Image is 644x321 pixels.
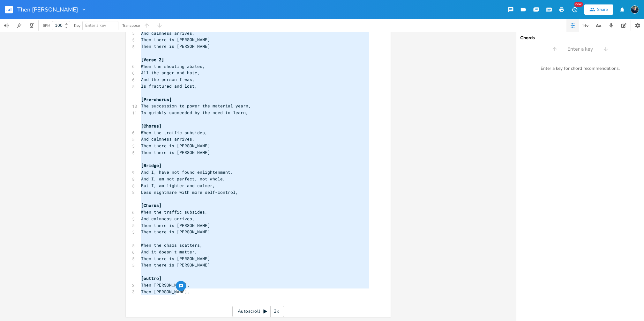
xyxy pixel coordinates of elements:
[520,36,640,40] div: Chords
[141,169,233,175] span: And I, have not found enlightenment.
[141,229,210,235] span: Then there is [PERSON_NAME]
[141,183,215,188] span: But I, am lighter and calmer,
[141,202,161,208] span: [Chorus]
[141,97,172,102] span: [Pre-chorus]
[516,62,644,75] div: Enter a key for chord recommendations.
[141,289,190,295] span: Then [PERSON_NAME].
[141,275,161,281] span: [outtro]
[141,150,210,155] span: Then there is [PERSON_NAME]
[141,143,210,149] span: Then there is [PERSON_NAME]
[141,242,202,248] span: When the chaos scatters,
[141,43,210,49] span: Then there is [PERSON_NAME]
[597,7,608,12] div: Share
[567,46,593,53] span: Enter a key
[141,176,225,182] span: And I, am not perfect, not whole,
[141,123,161,129] span: [Chorus]
[141,110,248,115] span: Is quickly succeeded by the need to learn,
[141,262,210,268] span: Then there is [PERSON_NAME]
[141,63,205,69] span: When the shouting abates,
[271,306,282,317] div: 3x
[141,37,210,42] span: Then there is [PERSON_NAME]
[141,256,210,261] span: Then there is [PERSON_NAME]
[85,23,106,28] span: Enter a key
[141,209,207,215] span: When the traffic subsides,
[141,136,195,142] span: And calmness arrives,
[141,77,195,82] span: And the person I was,
[232,306,284,317] div: Autoscroll
[574,2,583,7] div: New
[584,4,613,15] button: Share
[141,282,190,288] span: Then [PERSON_NAME].
[141,83,197,89] span: Is fractured and lost,
[122,24,140,27] div: Transpose
[141,189,238,195] span: Less nightmare with more self-control,
[141,130,207,135] span: When the traffic subsides,
[141,163,161,168] span: [Bridge]
[141,30,195,36] span: And calmness arrives,
[141,249,197,255] span: And it doesn't matter,
[141,216,195,222] span: And calmness arrives,
[141,57,164,62] span: [Verse 2]
[568,4,581,15] button: New
[43,24,50,27] div: BPM
[141,70,200,76] span: All the anger and hate,
[141,223,210,228] span: Then there is [PERSON_NAME]
[74,24,80,27] div: Key
[141,103,251,109] span: The succession to power the material yearn,
[17,7,78,12] span: Then [PERSON_NAME]
[631,5,639,14] img: Stew Dean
